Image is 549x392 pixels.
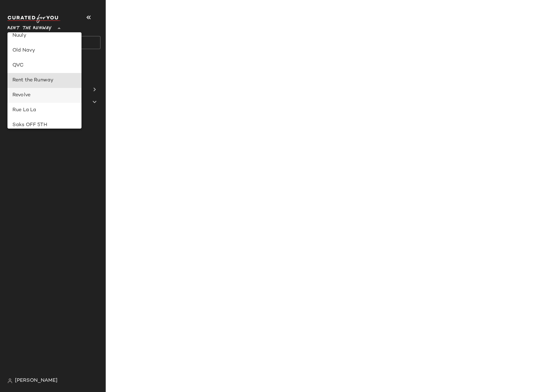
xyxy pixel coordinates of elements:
[7,32,81,129] div: undefined-list
[12,107,77,114] div: Rue La La
[12,62,77,69] div: QVC
[12,32,77,39] div: Nuuly
[12,92,77,99] div: Revolve
[15,377,58,385] span: [PERSON_NAME]
[12,47,77,54] div: Old Navy
[12,121,77,129] div: Saks OFF 5TH
[7,378,12,383] img: svg%3e
[12,77,77,84] div: Rent the Runway
[7,21,52,32] span: Rent the Runway
[7,14,60,23] img: cfy_white_logo.C9jOOHJF.svg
